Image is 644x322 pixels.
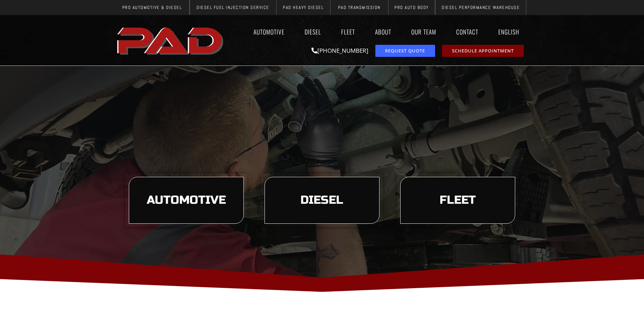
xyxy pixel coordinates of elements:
[338,5,381,10] span: PAD Transmission
[283,5,324,10] span: PAD Heavy Diesel
[405,24,443,40] a: Our Team
[298,24,328,40] a: Diesel
[440,194,476,206] span: Fleet
[300,194,343,206] span: Diesel
[147,194,226,206] span: Automotive
[265,177,379,224] a: learn more about our diesel services
[196,5,269,10] span: Diesel Fuel Injection Service
[335,24,362,40] a: Fleet
[122,5,182,10] span: Pro Automotive & Diesel
[452,49,514,53] span: Schedule Appointment
[368,24,398,40] a: About
[492,24,529,40] a: English
[115,22,227,59] img: The image shows the word "PAD" in bold, red, uppercase letters with a slight shadow effect.
[375,45,435,57] a: request a service or repair quote
[394,5,429,10] span: Pro Auto Body
[129,177,244,224] a: learn more about our automotive services
[442,5,520,10] span: Diesel Performance Warehouse
[227,24,529,40] nav: Menu
[115,22,227,59] a: pro automotive and diesel home page
[400,177,515,224] a: learn more about our fleet services
[311,47,368,54] a: [PHONE_NUMBER]
[442,45,524,57] a: schedule repair or service appointment
[247,24,291,40] a: Automotive
[385,49,425,53] span: Request Quote
[450,24,485,40] a: Contact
